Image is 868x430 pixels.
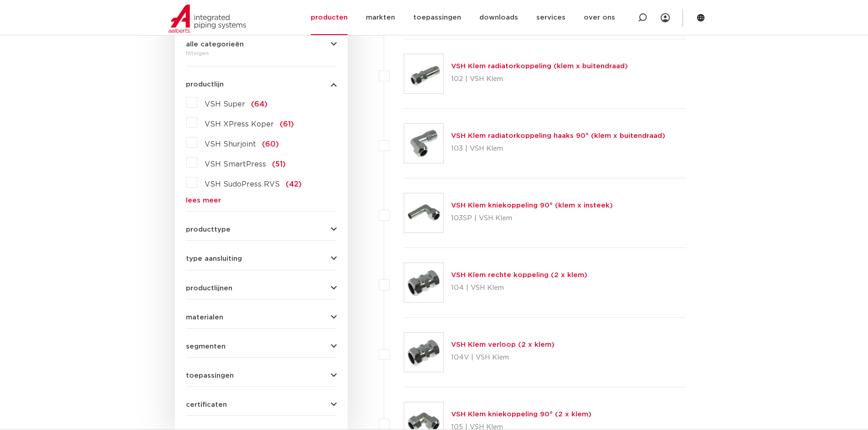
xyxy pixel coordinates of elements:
img: Thumbnail for VSH Klem kniekoppeling 90° (klem x insteek) [404,193,443,233]
a: VSH Klem kniekoppeling 90° (klem x insteek) [451,202,613,209]
span: alle categorieën [186,41,244,48]
button: producttype [186,226,337,233]
span: VSH XPress Koper [205,121,274,128]
button: segmenten [186,343,337,350]
span: (51) [272,161,286,168]
button: toepassingen [186,372,337,379]
a: VSH Klem verloop (2 x klem) [451,341,555,348]
div: fittingen [186,48,337,59]
button: productlijn [186,81,337,88]
p: 102 | VSH Klem [451,72,628,86]
a: VSH Klem radiatorkoppeling haaks 90° (klem x buitendraad) [451,132,665,139]
a: VSH Klem rechte koppeling (2 x klem) [451,272,587,278]
span: VSH SmartPress [205,161,266,168]
p: 103SP | VSH Klem [451,211,613,226]
span: VSH Super [205,101,245,108]
button: materialen [186,314,337,321]
span: VSH SudoPress RVS [205,181,280,188]
div: my IPS [661,8,670,28]
span: toepassingen [186,372,234,379]
span: (61) [280,121,294,128]
img: Thumbnail for VSH Klem rechte koppeling (2 x klem) [404,263,443,302]
p: 104 | VSH Klem [451,281,587,295]
a: VSH Klem kniekoppeling 90° (2 x klem) [451,411,591,418]
span: (60) [262,141,279,148]
img: Thumbnail for VSH Klem radiatorkoppeling haaks 90° (klem x buitendraad) [404,124,443,163]
button: certificaten [186,401,337,408]
button: type aansluiting [186,255,337,262]
p: 104V | VSH Klem [451,350,555,365]
a: lees meer [186,197,337,204]
img: Thumbnail for VSH Klem verloop (2 x klem) [404,333,443,372]
p: 103 | VSH Klem [451,142,665,156]
span: materialen [186,314,223,321]
button: productlijnen [186,285,337,292]
span: (42) [286,181,302,188]
button: alle categorieën [186,41,337,48]
span: certificaten [186,401,227,408]
span: productlijn [186,81,224,88]
span: (64) [251,101,267,108]
span: productlijnen [186,285,232,292]
span: type aansluiting [186,255,242,262]
span: segmenten [186,343,226,350]
span: producttype [186,226,231,233]
span: VSH Shurjoint [205,141,256,148]
a: VSH Klem radiatorkoppeling (klem x buitendraad) [451,63,628,70]
img: Thumbnail for VSH Klem radiatorkoppeling (klem x buitendraad) [404,54,443,93]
